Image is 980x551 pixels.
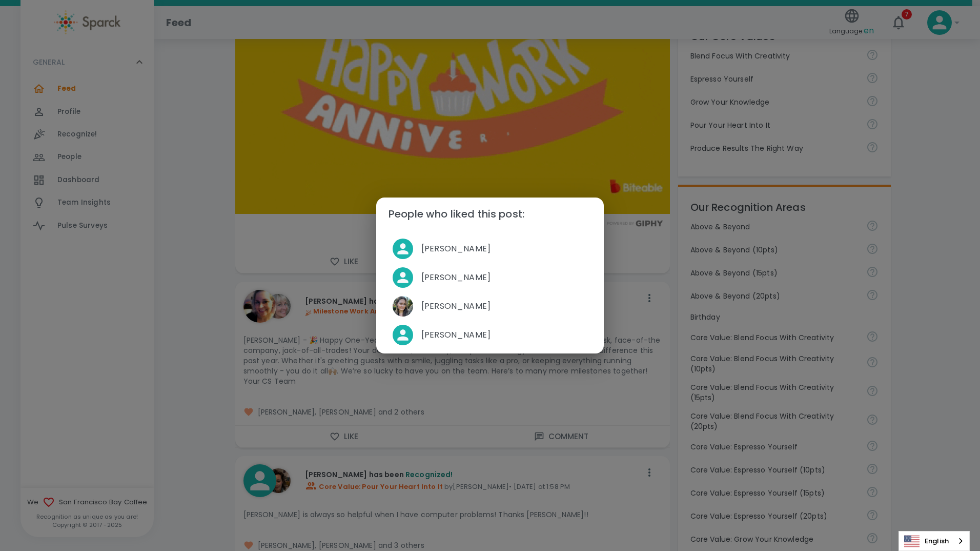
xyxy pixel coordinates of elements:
div: [PERSON_NAME] [384,234,596,263]
aside: Language selected: English [899,531,970,551]
div: Language [899,531,970,551]
a: English [899,532,969,550]
h2: People who liked this post: [376,198,604,230]
div: [PERSON_NAME] [384,321,596,349]
span: [PERSON_NAME] [421,300,587,312]
span: [PERSON_NAME] [421,243,587,255]
img: Picture of Mackenzie Vega [393,296,413,317]
div: [PERSON_NAME] [384,263,596,292]
span: [PERSON_NAME] [421,329,587,341]
div: Picture of Mackenzie Vega[PERSON_NAME] [384,292,596,321]
span: [PERSON_NAME] [421,271,587,284]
